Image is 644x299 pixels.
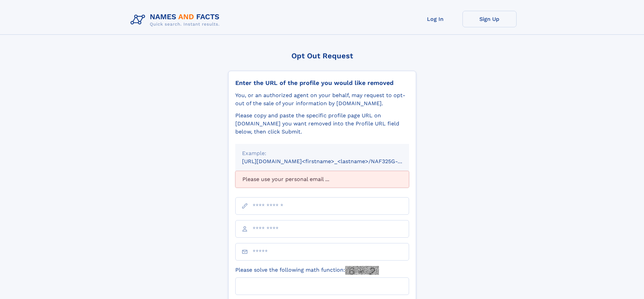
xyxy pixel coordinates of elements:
img: Logo Names and Facts [128,11,225,29]
small: [URL][DOMAIN_NAME]<firstname>_<lastname>/NAF325G-xxxxxxxx [242,158,422,165]
a: Sign Up [462,11,517,27]
div: Please use your personal email ... [235,171,409,188]
div: Please copy and paste the specific profile page URL on [DOMAIN_NAME] you want removed into the Pr... [235,112,409,136]
label: Please solve the following math function: [235,266,379,275]
div: Enter the URL of the profile you would like removed [235,79,409,87]
a: Log In [408,11,462,27]
div: Example: [242,149,402,157]
div: You, or an authorized agent on your behalf, may request to opt-out of the sale of your informatio... [235,91,409,108]
div: Opt Out Request [228,52,416,60]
